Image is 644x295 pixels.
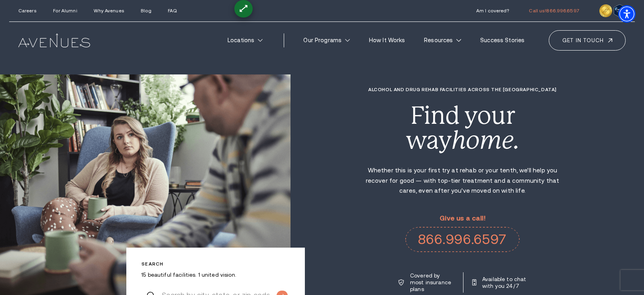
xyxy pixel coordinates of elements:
[365,165,560,196] p: Whether this is your first try at rehab or your tenth, we'll help you recover for good — with top...
[362,33,412,48] a: How It Works
[220,33,270,48] a: Locations
[473,33,532,48] a: Success Stories
[405,215,520,222] p: Give us a call!
[472,272,526,293] a: Available to chat with you 24/7
[410,272,454,293] p: Covered by most insurance plans
[365,87,560,92] h1: Alcohol and Drug Rehab Facilities across the [GEOGRAPHIC_DATA]
[399,272,454,293] a: Covered by most insurance plans
[618,5,636,23] div: Accessibility Menu
[296,33,357,48] a: Our Programs
[549,30,626,51] a: Get in touch
[417,33,469,48] a: Resources
[365,104,560,152] div: Find your way
[94,8,124,13] a: Why Avenues
[141,8,151,13] a: Blog
[18,8,37,13] a: Careers
[546,8,579,13] span: 866.996.6597
[237,3,250,15] div: ⟷
[405,227,520,252] a: call 866.996.6597
[529,8,579,13] a: call 866.996.6597
[452,126,519,154] i: home.
[476,8,510,13] a: Am I covered?
[168,8,177,13] a: FAQ
[53,8,77,13] a: For Alumni
[141,272,289,278] p: 15 beautiful facilities. 1 united vision.
[141,261,289,267] p: Search
[482,276,526,289] p: Available to chat with you 24/7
